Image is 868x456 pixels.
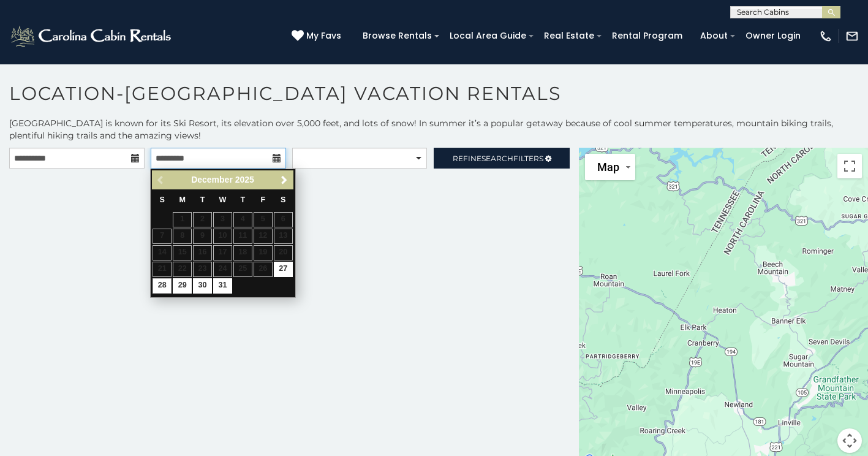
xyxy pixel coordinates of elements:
[153,278,172,294] a: 28
[213,278,232,294] a: 31
[845,29,859,43] img: mail-regular-white.png
[179,196,186,204] span: Monday
[274,262,293,277] a: 27
[279,175,289,185] span: Next
[481,154,513,163] span: Search
[357,26,438,45] a: Browse Rentals
[837,154,862,178] button: Toggle fullscreen view
[241,196,246,204] span: Thursday
[694,26,734,45] a: About
[260,196,265,204] span: Friday
[606,26,689,45] a: Rental Program
[9,24,175,48] img: White-1-2.png
[434,148,569,169] a: RefineSearchFilters
[597,161,619,173] span: Map
[585,154,635,180] button: Change map style
[292,29,344,43] a: My Favs
[219,196,227,204] span: Wednesday
[837,428,862,453] button: Map camera controls
[538,26,600,45] a: Real Estate
[739,26,807,45] a: Owner Login
[281,196,285,204] span: Saturday
[200,196,205,204] span: Tuesday
[306,29,341,42] span: My Favs
[235,175,254,184] span: 2025
[173,278,192,294] a: 29
[191,175,233,184] span: December
[819,29,832,43] img: phone-regular-white.png
[277,172,292,188] a: Next
[193,278,212,294] a: 30
[160,196,165,204] span: Sunday
[443,26,532,45] a: Local Area Guide
[453,154,543,163] span: Refine Filters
